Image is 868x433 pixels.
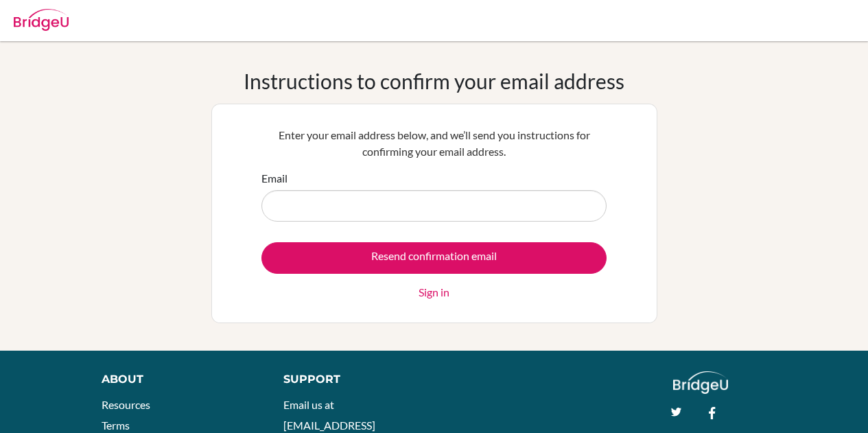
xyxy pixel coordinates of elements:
div: About [102,371,253,388]
p: Enter your email address below, and we’ll send you instructions for confirming your email address. [261,127,607,160]
label: Email [261,170,288,187]
a: Terms [102,419,130,432]
h1: Instructions to confirm your email address [244,69,624,93]
input: Resend confirmation email [261,242,607,274]
img: logo_white@2x-f4f0deed5e89b7ecb1c2cc34c3e3d731f90f0f143d5ea2071677605dd97b5244.png [673,371,729,394]
img: Bridge-U [14,9,69,31]
div: Support [283,371,421,388]
a: Sign in [419,284,449,301]
a: Resources [102,398,150,411]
